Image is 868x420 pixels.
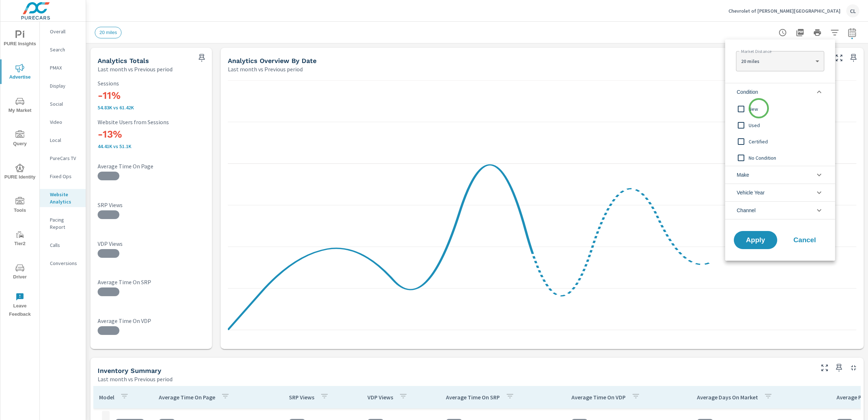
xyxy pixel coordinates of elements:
[749,105,828,113] span: New
[734,231,777,249] button: Apply
[737,166,749,184] span: Make
[737,202,756,219] span: Channel
[725,133,834,150] div: Certified
[749,121,828,130] span: Used
[749,137,828,146] span: Certified
[741,58,812,64] p: 20 miles
[749,154,828,162] span: No Condition
[741,237,770,243] span: Apply
[737,184,765,201] span: Vehicle Year
[736,54,824,68] div: 20 miles
[737,83,758,101] span: Condition
[790,237,819,243] span: Cancel
[725,80,835,222] ul: filter options
[725,150,834,166] div: No Condition
[725,101,834,117] div: New
[783,231,826,249] button: Cancel
[725,117,834,133] div: Used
